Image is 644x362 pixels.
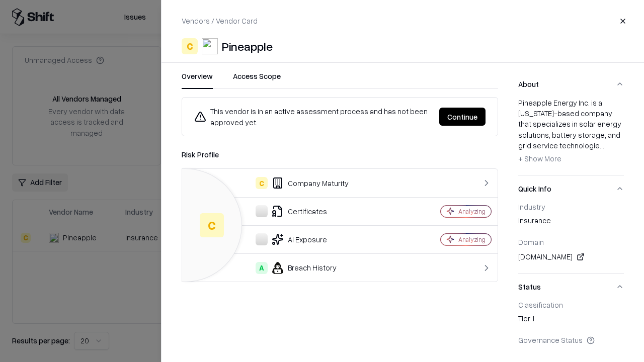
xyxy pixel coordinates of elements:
div: [DOMAIN_NAME] [518,251,624,263]
div: This vendor is in an active assessment process and has not been approved yet. [194,106,431,128]
div: About [518,98,624,175]
button: + Show More [518,151,561,167]
div: C [200,213,224,237]
p: Vendors / Vendor Card [182,16,258,26]
div: A [256,262,268,274]
div: Company Maturity [190,177,406,189]
button: Overview [182,71,213,89]
div: Tier 1 [518,313,624,327]
div: AI Exposure [190,233,406,245]
button: Continue [439,108,486,126]
div: Analyzing [458,207,486,216]
div: Certificates [190,205,406,217]
div: Pineapple Energy Inc. is a [US_STATE]-based company that specializes in solar energy solutions, b... [518,98,624,167]
div: Risk Profile [182,148,498,160]
span: + Show More [518,154,561,163]
div: Industry [518,202,624,211]
div: Classification [518,300,624,309]
div: insurance [518,215,624,229]
div: C [182,38,198,54]
button: Quick Info [518,175,624,202]
div: Governance Status [518,335,624,344]
button: Access Scope [233,71,281,89]
img: Pineapple [202,38,218,54]
div: Analyzing [458,235,486,244]
div: Quick Info [518,202,624,273]
button: Status [518,274,624,300]
div: C [256,177,268,189]
div: Pineapple [222,38,273,54]
div: Breach History [190,262,406,274]
span: ... [600,141,604,150]
button: About [518,71,624,98]
div: Domain [518,237,624,246]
